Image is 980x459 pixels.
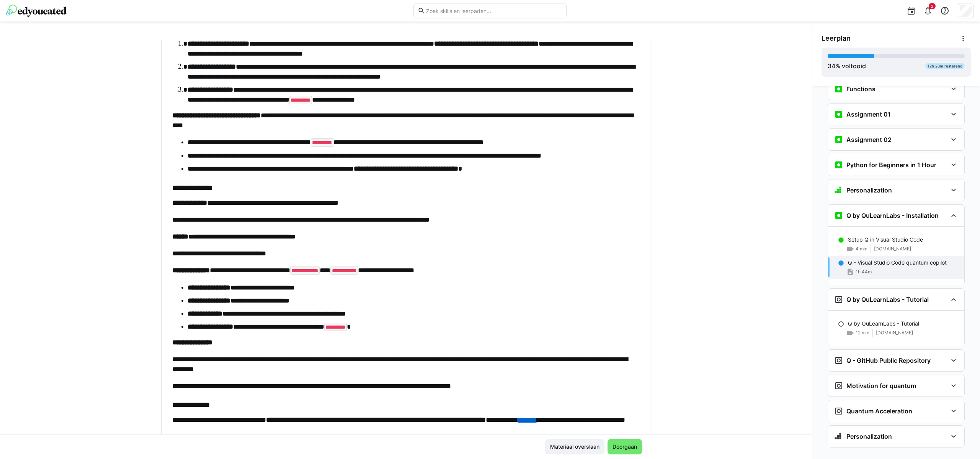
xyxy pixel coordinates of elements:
span: 34 [828,62,835,70]
h3: Q by QuLearnLabs - Installation [846,212,939,219]
h3: Personalization [846,433,892,440]
div: 12h 28m resterend [925,63,965,69]
span: [DOMAIN_NAME] [876,330,913,336]
span: 4 min [856,246,867,252]
span: Leerplan [822,34,851,43]
h3: Q by QuLearnLabs - Tutorial [846,296,929,303]
span: 1h 44m [856,269,872,275]
span: Doorgaan [611,443,638,451]
h3: Assignment 01 [846,110,891,118]
button: Materiaal overslaan [545,439,604,454]
button: Doorgaan [608,439,642,454]
p: Setup Q in Visual Studio Code [848,236,923,243]
h3: Personalization [846,186,892,194]
span: 2 [931,4,933,8]
span: [DOMAIN_NAME] [874,246,911,252]
span: 12 min [856,330,869,336]
h3: Q - GitHub Public Repository [846,357,931,364]
h3: Python for Beginners in 1 Hour [846,161,936,169]
h3: Quantum Acceleration [846,407,912,415]
h3: Motivation for quantum [846,382,916,390]
input: Zoek skills en leerpaden... [425,7,562,14]
h3: Functions [846,85,875,93]
p: Q - Visual Studio Code quantum copilot [848,259,947,267]
span: Materiaal overslaan [549,443,601,451]
div: % voltooid [828,61,866,71]
h3: Assignment 02 [846,136,892,143]
p: Q by QuLearnLabs - Tutorial [848,320,919,327]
